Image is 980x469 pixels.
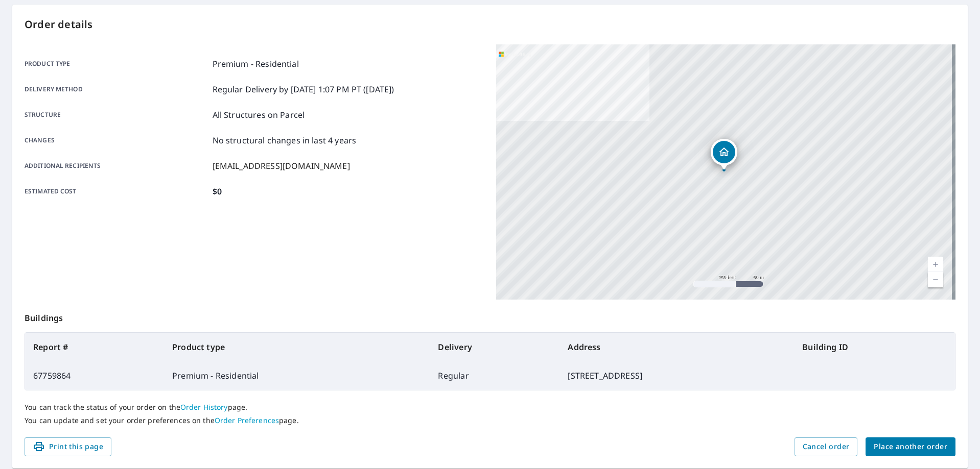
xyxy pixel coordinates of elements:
[25,134,208,146] p: Changes
[213,109,305,121] p: All Structures on Parcel
[25,58,208,70] p: Product type
[430,333,559,361] th: Delivery
[164,333,430,361] th: Product type
[213,160,350,172] p: [EMAIL_ADDRESS][DOMAIN_NAME]
[25,403,955,412] p: You can track the status of your order on the page.
[25,17,955,32] p: Order details
[928,257,943,272] a: Current Level 17, Zoom In
[164,361,430,390] td: Premium - Residential
[25,185,208,198] p: Estimated cost
[795,437,858,456] button: Cancel order
[213,58,299,70] p: Premium - Residential
[25,361,164,390] td: 67759864
[559,333,794,361] th: Address
[25,160,208,172] p: Additional recipients
[213,83,394,95] p: Regular Delivery by [DATE] 1:07 PM PT ([DATE])
[559,361,794,390] td: [STREET_ADDRESS]
[711,139,737,170] div: Dropped pin, building 1, Residential property, 9926 Green Park Rd Saint Louis, MO 63123
[215,415,279,425] a: Order Preferences
[928,272,943,287] a: Current Level 17, Zoom Out
[25,300,955,332] p: Buildings
[213,134,357,146] p: No structural changes in last 4 years
[180,402,228,412] a: Order History
[213,185,222,198] p: $0
[25,109,208,121] p: Structure
[25,83,208,95] p: Delivery method
[25,437,111,456] button: Print this page
[866,437,955,456] button: Place another order
[874,440,947,453] span: Place another order
[25,333,164,361] th: Report #
[33,440,103,453] span: Print this page
[803,440,850,453] span: Cancel order
[430,361,559,390] td: Regular
[794,333,955,361] th: Building ID
[25,416,955,425] p: You can update and set your order preferences on the page.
